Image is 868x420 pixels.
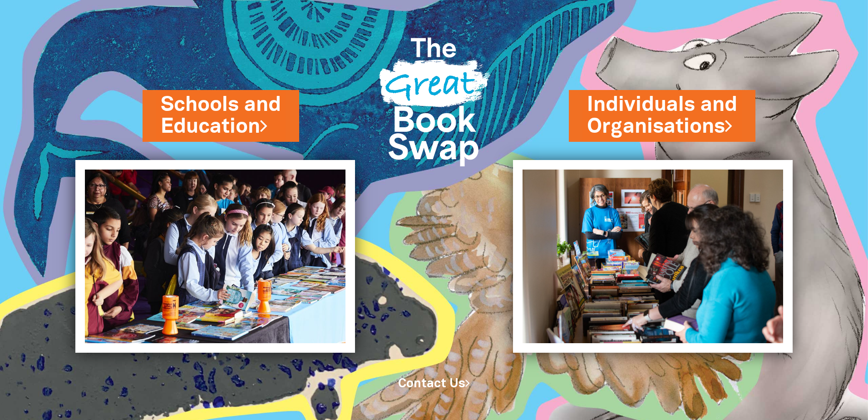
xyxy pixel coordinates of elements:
a: Individuals andOrganisations [587,90,737,141]
img: Individuals and Organisations [513,160,792,353]
img: Schools and Education [75,160,355,353]
a: Contact Us [398,378,470,390]
img: Great Bookswap logo [369,11,500,185]
a: Schools andEducation [161,90,281,141]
